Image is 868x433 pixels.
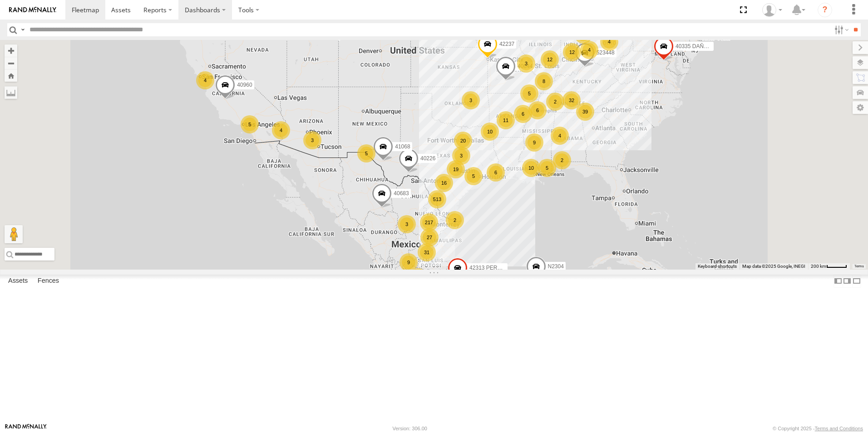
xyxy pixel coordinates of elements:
[811,264,826,269] span: 200 km
[759,3,785,17] div: Caseta Laredo TX
[538,159,556,177] div: 5
[303,131,321,149] div: 3
[33,275,64,287] label: Fences
[447,160,465,178] div: 19
[469,265,511,271] span: 42313 PERDIDO
[394,191,409,197] span: 40683
[514,105,532,123] div: 6
[19,23,26,36] label: Search Query
[237,82,252,89] span: 40960
[420,213,438,231] div: 217
[418,243,436,261] div: 31
[563,43,581,61] div: 12
[5,44,17,57] button: Zoom in
[499,41,514,48] span: 42237
[481,123,499,141] div: 10
[446,211,464,229] div: 2
[818,3,832,17] i: ?
[562,91,581,109] div: 32
[462,91,480,109] div: 3
[676,44,715,50] span: 40335 DAÑADO
[9,7,56,13] img: rand-logo.svg
[5,69,17,82] button: Zoom Home
[833,275,843,288] label: Dock Summary Table to the Left
[272,121,290,139] div: 4
[525,133,543,152] div: 9
[553,151,571,169] div: 2
[464,167,483,185] div: 5
[576,103,594,121] div: 39
[522,159,540,177] div: 10
[395,144,410,150] span: 41068
[852,275,861,288] label: Hide Summary Table
[4,275,32,287] label: Assets
[773,426,863,431] div: © Copyright 2025 -
[196,71,214,89] div: 4
[5,424,47,433] a: Visit our Website
[698,263,737,270] button: Keyboard shortcuts
[435,174,453,192] div: 16
[399,253,418,271] div: 9
[420,228,439,246] div: 27
[535,72,553,90] div: 8
[409,268,427,286] div: 213
[398,215,416,233] div: 3
[520,84,538,103] div: 5
[5,57,17,69] button: Zoom out
[551,127,569,145] div: 4
[5,225,23,243] button: Drag Pegman onto the map to open Street View
[580,41,598,59] div: 4
[241,115,259,133] div: 5
[546,93,564,111] div: 2
[597,49,615,56] span: 523448
[541,50,559,69] div: 12
[742,264,805,269] span: Map data ©2025 Google, INEGI
[517,54,535,73] div: 3
[357,144,375,162] div: 5
[420,156,435,162] span: 40226
[843,275,852,288] label: Dock Summary Table to the Right
[454,132,472,150] div: 20
[854,265,864,268] a: Terms (opens in new tab)
[393,426,427,431] div: Version: 306.00
[831,23,850,36] label: Search Filter Options
[815,426,863,431] a: Terms and Conditions
[497,111,515,129] div: 11
[452,147,470,165] div: 3
[487,163,505,182] div: 6
[853,101,868,114] label: Map Settings
[528,101,547,119] div: 6
[428,190,446,208] div: 513
[5,86,17,99] label: Measure
[600,33,618,51] div: 4
[808,263,850,270] button: Map Scale: 200 km per 42 pixels
[548,263,564,270] span: N2304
